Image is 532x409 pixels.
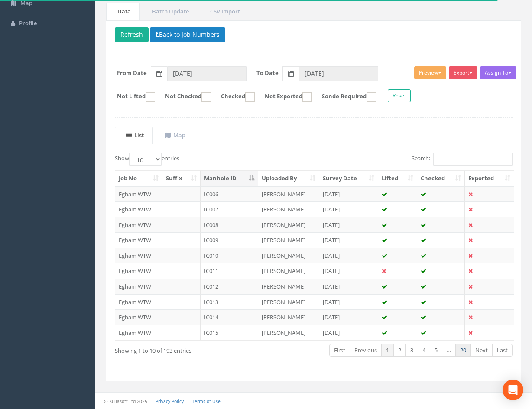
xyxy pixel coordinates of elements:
[104,398,147,404] small: © Kullasoft Ltd 2025
[258,171,319,186] th: Uploaded By: activate to sort column ascending
[455,344,471,357] a: 20
[115,127,153,144] a: List
[115,343,273,355] div: Showing 1 to 10 of 193 entries
[258,248,319,263] td: [PERSON_NAME]
[201,232,258,248] td: IC009
[319,232,379,248] td: [DATE]
[313,92,376,102] label: Sonde Required
[299,66,378,81] input: To Date
[165,131,185,139] uib-tab-heading: Map
[115,232,162,248] td: Egham WTW
[150,27,225,42] button: Back to Job Numbers
[258,186,319,202] td: [PERSON_NAME]
[115,279,162,294] td: Egham WTW
[212,92,255,102] label: Checked
[381,344,394,357] a: 1
[201,294,258,310] td: IC013
[417,171,465,186] th: Checked: activate to sort column ascending
[418,344,430,357] a: 4
[192,398,221,404] a: Terms of Use
[414,66,446,79] button: Preview
[256,92,312,102] label: Not Exported
[115,263,162,279] td: Egham WTW
[350,344,382,357] a: Previous
[106,3,140,20] a: Data
[156,398,184,404] a: Privacy Policy
[115,217,162,233] td: Egham WTW
[258,279,319,294] td: [PERSON_NAME]
[201,263,258,279] td: IC011
[319,279,379,294] td: [DATE]
[115,186,162,202] td: Egham WTW
[141,3,198,20] a: Batch Update
[430,344,442,357] a: 5
[258,263,319,279] td: [PERSON_NAME]
[433,153,513,166] input: Search:
[319,217,379,233] td: [DATE]
[258,232,319,248] td: [PERSON_NAME]
[388,89,411,102] button: Reset
[258,294,319,310] td: [PERSON_NAME]
[201,217,258,233] td: IC008
[319,186,379,202] td: [DATE]
[115,325,162,341] td: Egham WTW
[258,217,319,233] td: [PERSON_NAME]
[115,294,162,310] td: Egham WTW
[201,201,258,217] td: IC007
[258,309,319,325] td: [PERSON_NAME]
[156,92,211,102] label: Not Checked
[108,92,155,102] label: Not Lifted
[162,171,201,186] th: Suffix: activate to sort column ascending
[465,171,514,186] th: Exported: activate to sort column ascending
[258,201,319,217] td: [PERSON_NAME]
[319,201,379,217] td: [DATE]
[115,171,162,186] th: Job No: activate to sort column ascending
[319,325,379,341] td: [DATE]
[19,19,37,27] span: Profile
[256,69,279,77] label: To Date
[319,263,379,279] td: [DATE]
[201,186,258,202] td: IC006
[199,3,249,20] a: CSV Import
[115,248,162,263] td: Egham WTW
[115,201,162,217] td: Egham WTW
[480,66,516,79] button: Assign To
[319,248,379,263] td: [DATE]
[405,344,418,357] a: 3
[129,153,162,166] select: Showentries
[201,279,258,294] td: IC012
[258,325,319,341] td: [PERSON_NAME]
[442,344,456,357] a: …
[378,171,417,186] th: Lifted: activate to sort column ascending
[319,171,379,186] th: Survey Date: activate to sort column ascending
[115,309,162,325] td: Egham WTW
[319,309,379,325] td: [DATE]
[393,344,406,357] a: 2
[201,309,258,325] td: IC014
[115,153,179,166] label: Show entries
[201,325,258,341] td: IC015
[503,380,523,400] div: Open Intercom Messenger
[412,153,513,166] label: Search:
[449,66,477,79] button: Export
[492,344,513,357] a: Last
[117,69,147,77] label: From Date
[329,344,350,357] a: First
[167,66,247,81] input: From Date
[126,131,144,139] uib-tab-heading: List
[154,127,195,144] a: Map
[201,171,258,186] th: Manhole ID: activate to sort column descending
[201,248,258,263] td: IC010
[470,344,493,357] a: Next
[319,294,379,310] td: [DATE]
[115,27,149,42] button: Refresh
